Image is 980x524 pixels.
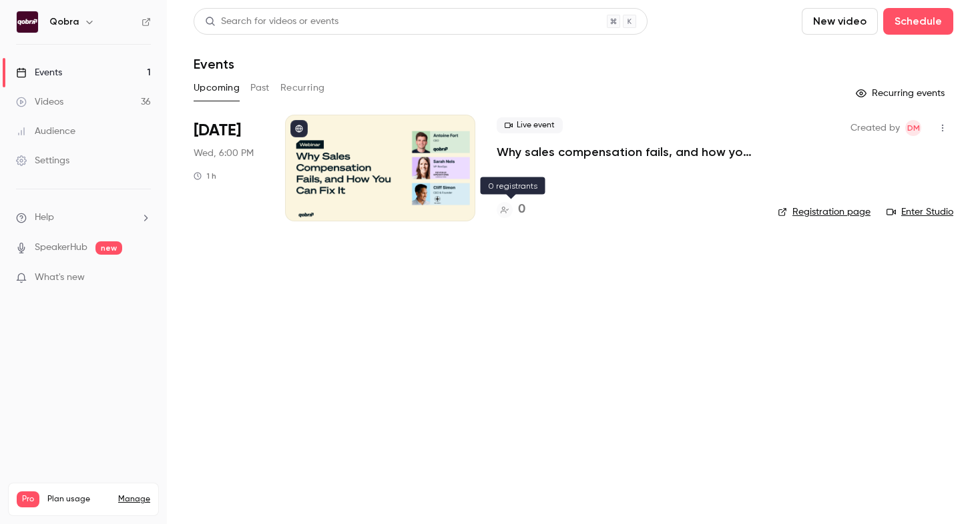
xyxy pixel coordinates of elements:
span: Created by [850,120,900,136]
button: Upcoming [194,77,240,99]
div: Audience [16,125,75,138]
a: Enter Studio [887,205,953,219]
span: Plan usage [47,494,110,505]
span: Help [35,211,54,225]
span: Wed, 6:00 PM [194,147,254,160]
div: Videos [16,95,63,109]
button: New video [802,8,878,35]
span: Live event [497,117,563,133]
a: SpeakerHub [35,241,87,255]
button: Past [250,77,270,99]
a: Why sales compensation fails, and how you can fix it [497,144,756,160]
span: What's new [35,271,85,285]
div: 1 h [194,171,216,181]
div: Settings [16,154,69,167]
span: new [95,241,122,255]
span: [DATE] [194,120,241,141]
h4: 0 [518,201,525,219]
button: Recurring [280,77,325,99]
div: Search for videos or events [205,15,338,29]
li: help-dropdown-opener [16,211,151,225]
img: Qobra [17,11,38,33]
div: Oct 8 Wed, 6:00 PM (Europe/Paris) [194,115,264,221]
h1: Events [194,56,234,72]
a: 0 [497,201,525,219]
button: Schedule [883,8,953,35]
span: Pro [17,491,39,507]
iframe: Noticeable Trigger [135,272,151,284]
h6: Qobra [49,15,79,29]
div: Events [16,66,62,79]
span: Dylan Manceau [905,120,921,136]
button: Recurring events [850,83,953,104]
a: Registration page [778,205,871,219]
span: DM [907,120,920,136]
a: Manage [118,494,150,505]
